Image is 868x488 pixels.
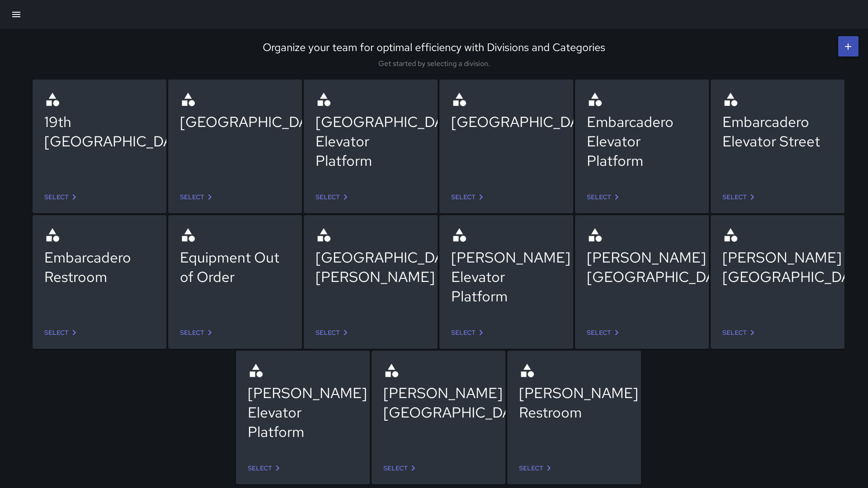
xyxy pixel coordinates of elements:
[176,189,219,206] a: Select
[583,189,626,206] a: Select
[451,248,561,306] div: [PERSON_NAME] Elevator Platform
[41,189,83,206] a: Select
[587,248,697,286] div: [PERSON_NAME][GEOGRAPHIC_DATA]
[519,383,629,422] div: [PERSON_NAME] Restroom
[583,324,626,341] a: Select
[719,189,761,206] a: Select
[11,59,857,68] div: Get started by selecting a division.
[448,324,490,341] a: Select
[44,248,155,286] div: Embarcadero Restroom
[380,460,422,477] a: Select
[515,460,558,477] a: Select
[719,324,761,341] a: Select
[312,189,354,206] a: Select
[176,324,219,341] a: Select
[180,248,290,286] div: Equipment Out of Order
[722,112,833,151] div: Embarcadero Elevator Street
[248,383,358,441] div: [PERSON_NAME] Elevator Platform
[722,248,833,286] div: [PERSON_NAME][GEOGRAPHIC_DATA]
[448,189,490,206] a: Select
[316,248,426,286] div: [GEOGRAPHIC_DATA][PERSON_NAME]
[383,383,494,422] div: [PERSON_NAME][GEOGRAPHIC_DATA]
[11,40,857,54] div: Organize your team for optimal efficiency with Divisions and Categories
[312,324,354,341] a: Select
[316,112,426,170] div: [GEOGRAPHIC_DATA] Elevator Platform
[41,324,83,341] a: Select
[244,460,287,477] a: Select
[180,112,290,131] div: [GEOGRAPHIC_DATA]
[587,112,697,170] div: Embarcadero Elevator Platform
[451,112,561,131] div: [GEOGRAPHIC_DATA]
[44,112,155,151] div: 19th [GEOGRAPHIC_DATA]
